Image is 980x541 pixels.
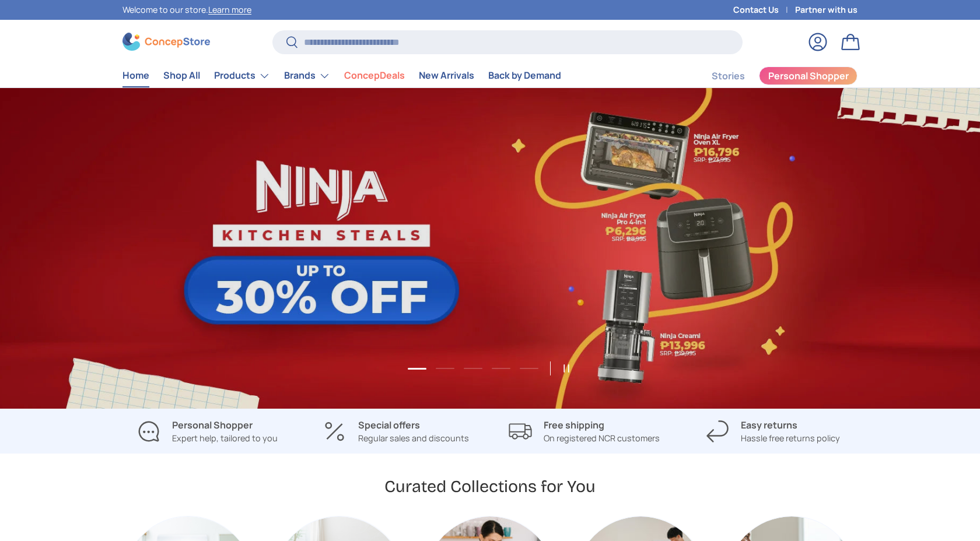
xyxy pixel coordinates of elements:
h2: Curated Collections for You [384,476,596,497]
p: Regular sales and discounts [358,432,469,445]
a: Stories [712,65,745,87]
p: Welcome to our store. [123,3,251,16]
a: Contact Us [733,3,795,16]
span: Personal Shopper [768,71,849,80]
a: Easy returns Hassle free returns policy [688,418,857,445]
a: Home [123,64,149,87]
summary: Brands [277,64,337,87]
p: On registered NCR customers [544,432,660,445]
a: Special offers Regular sales and discounts [311,418,481,445]
strong: Easy returns [741,419,797,431]
a: New Arrivals [419,64,474,87]
nav: Secondary [684,64,857,87]
strong: Special offers [358,419,420,431]
a: Personal Shopper [759,66,857,85]
summary: Products [207,64,277,87]
a: Products [214,64,270,87]
a: Personal Shopper Expert help, tailored to you [123,418,292,445]
p: Expert help, tailored to you [172,432,278,445]
a: Free shipping On registered NCR customers [499,418,669,445]
strong: Personal Shopper [172,419,253,431]
img: ConcepStore [123,33,210,51]
p: Hassle free returns policy [741,432,840,445]
a: Shop All [163,64,200,87]
nav: Primary [123,64,561,87]
a: Learn more [208,4,251,15]
a: Back by Demand [488,64,561,87]
a: Brands [284,64,330,87]
a: Partner with us [795,3,857,16]
strong: Free shipping [544,419,604,431]
a: ConcepDeals [344,64,405,87]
